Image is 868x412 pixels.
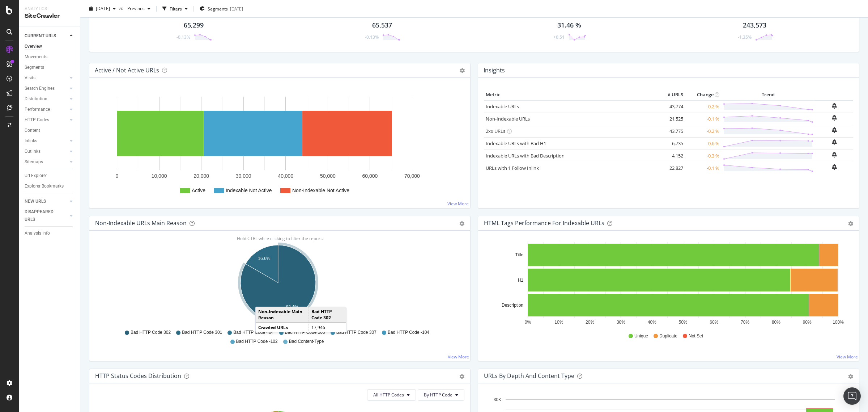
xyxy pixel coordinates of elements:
a: Segments [25,64,75,71]
button: All HTTP Codes [367,389,416,401]
div: 31.46 % [557,21,581,30]
div: Analytics [25,6,74,12]
button: Filters [159,3,191,14]
span: vs [119,5,124,11]
div: -1.35% [738,34,752,40]
div: +0.51 [553,34,565,40]
th: Trend [721,89,815,100]
button: Previous [124,3,153,14]
button: Segments[DATE] [197,3,246,14]
span: Duplicate [659,333,677,339]
td: 22,827 [656,162,685,174]
div: gear [848,374,853,379]
span: Bad HTTP Code -104 [388,329,429,336]
button: [DATE] [86,3,119,14]
text: 20,000 [193,173,209,179]
a: Performance [25,106,68,113]
div: Visits [25,74,35,82]
h4: Active / Not Active URLs [95,66,159,75]
td: -0.1 % [685,162,721,174]
div: -0.13% [365,34,379,40]
a: NEW URLS [25,198,68,205]
th: Metric [484,89,656,100]
span: Bad HTTP Code -102 [236,339,278,345]
text: Indexable Not Active [226,188,272,193]
td: Non-Indexable Main Reason [256,307,309,323]
div: gear [459,374,464,379]
td: 4,152 [656,150,685,162]
a: Outlinks [25,148,68,155]
span: Bad HTTP Code 404 [233,329,273,336]
td: 43,774 [656,100,685,113]
a: Sitemaps [25,158,68,166]
div: SiteCrawler [25,12,74,20]
a: Inlinks [25,137,68,145]
a: DISAPPEARED URLS [25,208,68,223]
text: 90% [803,320,812,325]
text: 0% [525,320,531,325]
div: bell-plus [832,103,837,109]
td: -0.2 % [685,100,721,113]
text: 60,000 [362,173,378,179]
span: 2025 Oct. 6th [96,5,110,12]
a: Content [25,127,75,134]
td: 43,775 [656,125,685,137]
text: 70% [741,320,749,325]
text: 20% [586,320,594,325]
a: Analysis Info [25,230,75,237]
a: Search Engines [25,85,68,92]
div: Non-Indexable URLs Main Reason [95,219,187,227]
text: H1 [518,278,524,283]
a: Url Explorer [25,172,75,180]
div: Sitemaps [25,158,43,166]
td: 21,525 [656,113,685,125]
div: bell-plus [832,164,837,170]
a: Indexable URLs with Bad H1 [486,140,546,147]
a: Overview [25,43,75,50]
td: Bad HTTP Code 302 [309,307,346,323]
td: 6,735 [656,137,685,150]
span: Bad HTTP Code 301 [182,329,222,336]
text: 40% [648,320,656,325]
a: Explorer Bookmarks [25,182,75,190]
text: 30,000 [236,173,251,179]
div: Filters [170,5,182,12]
span: Bad HTTP Code 307 [336,329,376,336]
div: Performance [25,106,50,113]
div: Content [25,127,40,134]
a: CURRENT URLS [25,32,68,40]
span: All HTTP Codes [373,392,404,398]
th: Change [685,89,721,100]
span: Bad Content-Type [289,339,324,345]
svg: A chart. [484,242,850,326]
text: 70,000 [404,173,420,179]
div: HTTP Codes [25,116,49,124]
div: Search Engines [25,85,55,92]
text: Active [192,188,205,193]
a: URLs with 1 Follow Inlink [486,165,539,171]
svg: A chart. [95,89,464,202]
div: bell-plus [832,139,837,145]
td: -0.2 % [685,125,721,137]
div: DISAPPEARED URLS [25,208,61,223]
span: Bad HTTP Code 302 [131,329,171,336]
button: By HTTP Code [418,389,464,401]
div: CURRENT URLS [25,32,56,40]
a: View More [447,201,469,207]
span: Not Set [689,333,703,339]
span: Previous [124,5,145,12]
div: Segments [25,64,44,71]
div: Explorer Bookmarks [25,182,64,190]
div: gear [848,221,853,226]
a: Visits [25,74,68,82]
div: bell-plus [832,152,837,157]
div: gear [459,221,464,226]
div: [DATE] [230,5,243,12]
a: Non-Indexable URLs [486,115,530,122]
div: HTML Tags Performance for Indexable URLs [484,219,604,227]
a: View More [837,354,858,360]
div: HTTP Status Codes Distribution [95,372,181,379]
text: 0 [116,173,119,179]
